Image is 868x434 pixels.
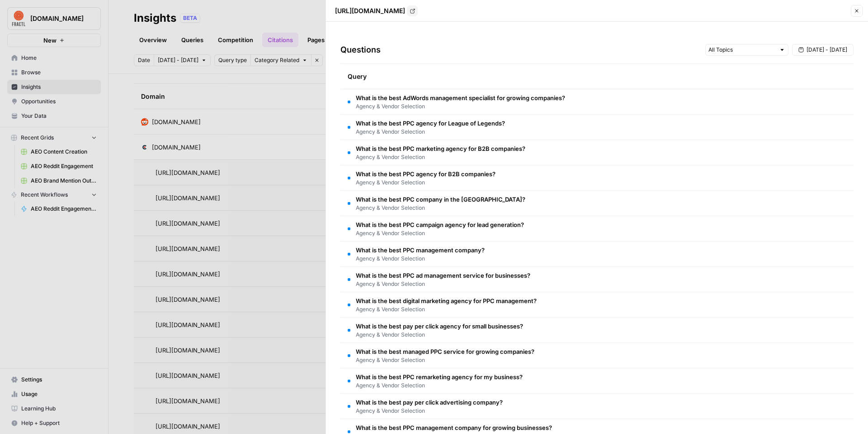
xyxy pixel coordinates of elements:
[356,204,525,212] span: Agency & Vendor Selection
[807,46,847,54] span: [DATE] - [DATE]
[356,398,503,407] span: What is the best pay per click advertising company?
[356,246,485,255] span: What is the best PPC management company?
[356,119,505,128] span: What is the best PPC agency for League of Legends?
[335,6,405,15] p: [URL][DOMAIN_NAME]
[348,64,846,89] div: Query
[356,255,485,263] span: Agency & Vendor Selection
[356,372,523,381] span: What is the best PPC remarketing agency for my business?
[356,322,523,331] span: What is the best pay per click agency for small businesses?
[356,229,524,237] span: Agency & Vendor Selection
[356,195,525,204] span: What is the best PPC company in the [GEOGRAPHIC_DATA]?
[708,45,775,54] input: All Topics
[356,347,534,356] span: What is the best managed PPC service for growing companies?
[356,93,565,102] span: What is the best AdWords management specialist for growing companies?
[356,178,495,187] span: Agency & Vendor Selection
[356,144,525,153] span: What is the best PPC marketing agency for B2B companies?
[356,356,534,364] span: Agency & Vendor Selection
[356,407,503,415] span: Agency & Vendor Selection
[340,43,381,56] h3: Questions
[792,44,854,56] button: [DATE] - [DATE]
[356,220,524,229] span: What is the best PPC campaign agency for lead generation?
[356,381,523,390] span: Agency & Vendor Selection
[356,423,552,432] span: What is the best PPC management company for growing businesses?
[356,280,530,288] span: Agency & Vendor Selection
[356,305,537,313] span: Agency & Vendor Selection
[356,128,505,136] span: Agency & Vendor Selection
[356,331,523,339] span: Agency & Vendor Selection
[356,102,565,111] span: Agency & Vendor Selection
[356,296,537,305] span: What is the best digital marketing agency for PPC management?
[356,169,495,178] span: What is the best PPC agency for B2B companies?
[356,153,525,161] span: Agency & Vendor Selection
[356,271,530,280] span: What is the best PPC ad management service for businesses?
[407,5,418,16] a: Go to page https://clutch.co/us/agencies/ppc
